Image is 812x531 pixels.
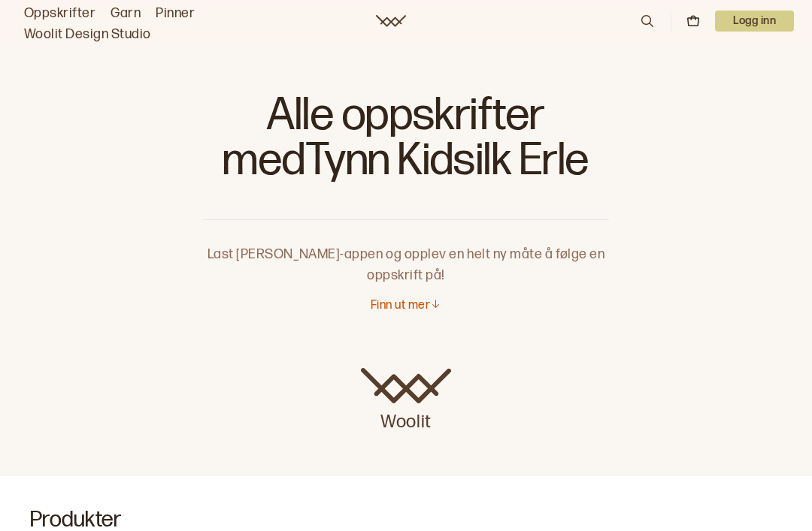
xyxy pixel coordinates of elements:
a: Woolit Design Studio [24,24,151,45]
p: Last [PERSON_NAME]-appen og opplev en helt ny måte å følge en oppskrift på! [203,220,609,286]
a: Woolit [376,15,406,27]
h1: Alle oppskrifter med Tynn Kidsilk Erle [203,90,609,195]
p: Woolit [361,404,451,434]
img: Woolit [361,368,451,404]
button: Finn ut mer [371,298,441,314]
button: User dropdown [715,11,794,32]
a: Woolit [361,368,451,434]
a: Oppskrifter [24,3,95,24]
p: Finn ut mer [371,298,430,314]
p: Logg inn [715,11,794,32]
a: Garn [111,3,141,24]
a: Pinner [156,3,195,24]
